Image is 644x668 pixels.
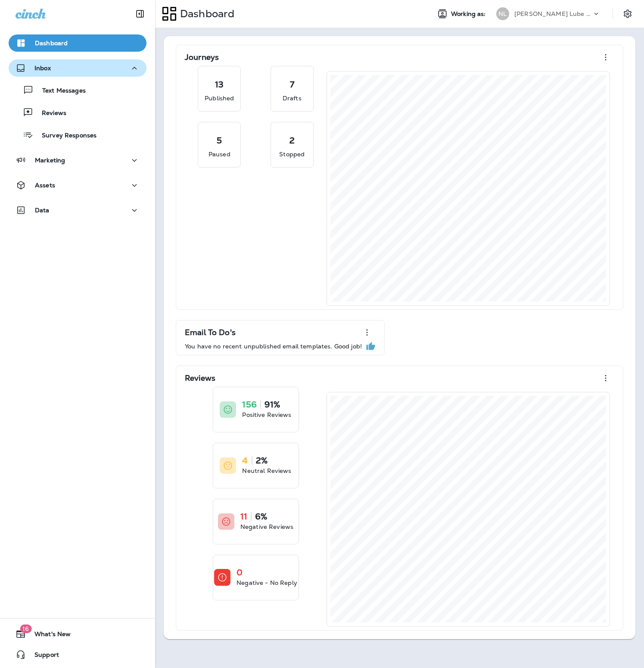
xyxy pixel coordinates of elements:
p: 13 [215,80,224,89]
p: 11 [240,512,247,521]
p: 7 [290,80,294,89]
p: 0 [236,568,243,577]
p: Dashboard [177,7,234,20]
p: Email To Do's [185,328,236,337]
p: Drafts [283,94,302,103]
span: Working as: [451,10,488,18]
p: Inbox [34,65,51,71]
button: Marketing [9,152,146,169]
p: Published [205,94,234,103]
p: Text Messages [34,87,86,95]
p: 2% [256,456,268,465]
p: Journeys [185,53,219,62]
button: Reviews [9,103,146,121]
p: Survey Responses [33,132,96,140]
span: Support [26,651,59,662]
p: 5 [217,136,222,145]
p: Positive Reviews [242,410,291,419]
p: Negative Reviews [240,522,293,531]
p: 156 [242,400,256,409]
p: Reviews [33,109,66,118]
button: Settings [620,6,635,22]
button: Collapse Sidebar [128,5,152,22]
p: Data [35,207,50,214]
button: Data [9,202,146,219]
button: Assets [9,177,146,194]
p: You have no recent unpublished email templates. Good job! [185,343,362,350]
p: Stopped [279,150,305,158]
button: 16What's New [9,625,146,643]
span: 16 [20,625,31,633]
p: Dashboard [35,40,68,47]
div: NL [496,7,509,20]
p: 4 [242,456,248,465]
p: Reviews [185,374,215,382]
button: Survey Responses [9,126,146,144]
p: Marketing [35,157,65,164]
button: Dashboard [9,34,146,52]
p: 91% [264,400,280,409]
p: 2 [289,136,295,145]
p: 6% [255,512,267,521]
button: Inbox [9,59,146,77]
span: What's New [26,631,71,641]
button: Text Messages [9,81,146,99]
p: [PERSON_NAME] Lube Centers, Inc [514,10,592,17]
button: Support [9,646,146,663]
p: Paused [208,150,230,158]
p: Assets [35,182,55,189]
p: Negative - No Reply [236,578,297,587]
p: Neutral Reviews [242,466,291,475]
